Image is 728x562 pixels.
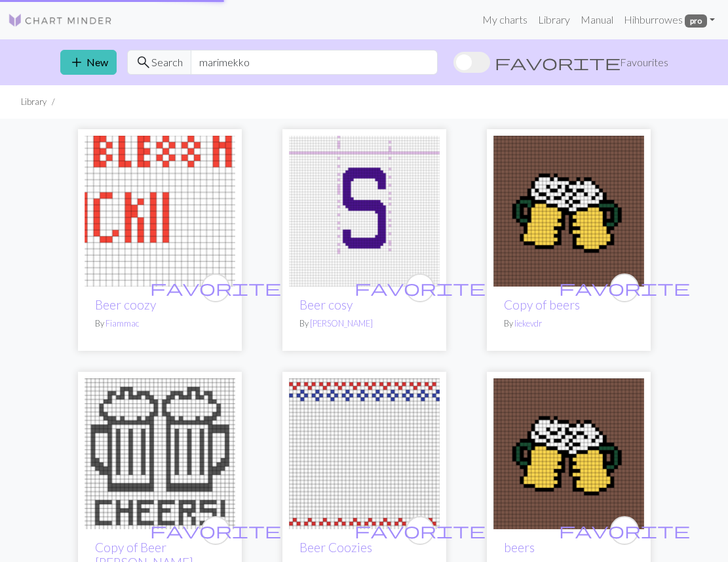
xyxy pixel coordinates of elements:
span: Search [151,54,183,70]
p: By [95,317,225,330]
li: Library [21,96,47,108]
span: pro [685,14,707,28]
a: Copy of beers [504,297,580,312]
i: favourite [354,275,486,301]
a: Beer Stein [85,446,235,458]
button: favourite [610,273,639,302]
img: beers [493,378,644,529]
i: favourite [150,517,281,544]
img: Beer Coozies [289,378,440,529]
button: favourite [610,516,639,545]
span: favorite [559,277,690,298]
img: Beer Stein [85,378,235,529]
i: favourite [559,275,690,301]
a: My charts [477,7,533,33]
button: favourite [406,516,434,545]
p: By [504,317,634,330]
label: Show favourites [453,50,668,75]
a: liekevdr [514,318,542,329]
a: Beer Coozies [289,446,440,458]
i: favourite [354,517,486,544]
span: favorite [354,520,486,540]
a: Hihburrowes pro [619,7,720,33]
span: favorite [495,53,621,71]
a: Manual [575,7,619,33]
img: Beer cosy [289,136,440,287]
span: favorite [150,520,281,540]
a: beers [493,446,644,458]
a: beers [504,540,535,555]
span: Favourites [620,54,668,70]
a: Beer cosy [289,203,440,216]
a: Library [533,7,575,33]
img: Logo [8,12,113,28]
span: favorite [150,277,281,298]
a: Beer cosy [299,297,353,312]
a: [PERSON_NAME] [310,318,373,329]
a: Beer Coozies [299,540,372,555]
a: Fiammac [105,318,140,329]
a: beers [493,203,644,216]
span: favorite [559,520,690,540]
p: By [299,317,429,330]
i: favourite [559,517,690,544]
a: Beer coozy [85,203,235,216]
button: favourite [201,273,230,302]
span: add [69,53,85,71]
button: New [60,50,117,75]
button: favourite [201,516,230,545]
button: favourite [406,273,434,302]
i: favourite [150,275,281,301]
span: search [136,53,151,71]
img: Beer coozy [85,136,235,287]
a: Beer coozy [95,297,156,312]
span: favorite [354,277,486,298]
img: beers [493,136,644,287]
